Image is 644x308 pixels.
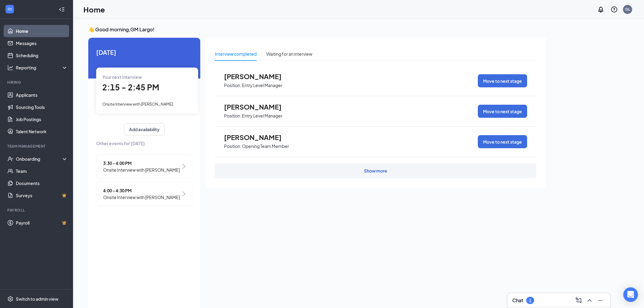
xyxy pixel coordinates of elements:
[16,113,68,125] a: Job Postings
[96,140,192,147] span: Other events for [DATE]
[7,296,13,302] svg: Settings
[586,297,593,304] svg: ChevronUp
[512,297,523,304] h3: Chat
[16,125,68,138] a: Talent Network
[266,51,312,57] div: Waiting for an interview
[16,25,68,37] a: Home
[103,166,180,173] span: Onsite Interview with [PERSON_NAME]
[575,297,582,304] svg: ComposeMessage
[124,123,165,135] button: Add availability
[16,217,68,229] a: PayrollCrown
[596,296,605,305] button: Minimize
[215,51,257,57] div: Interview completed
[478,105,527,118] button: Move to next stage
[224,113,241,119] p: Position:
[103,187,180,194] span: 4:00 - 4:30 PM
[224,72,291,80] span: [PERSON_NAME]
[7,156,13,162] svg: UserCheck
[242,82,282,88] p: Entry Level Manager
[611,6,618,13] svg: QuestionInfo
[623,287,638,302] div: Open Intercom Messenger
[242,143,289,149] p: Opening Team Member
[574,296,583,305] button: ComposeMessage
[16,37,68,49] a: Messages
[96,47,192,57] span: [DATE]
[224,103,291,111] span: [PERSON_NAME]
[597,6,604,13] svg: Notifications
[597,297,604,304] svg: Minimize
[7,208,67,213] div: Payroll
[16,156,63,162] div: Onboarding
[478,135,527,148] button: Move to next stage
[103,160,180,166] span: 3:30 - 4:00 PM
[16,165,68,177] a: Team
[88,26,546,33] h3: 👋 Good morning, GM Largo !
[364,168,387,174] div: Show more
[59,6,65,12] svg: Collapse
[102,102,173,107] span: Onsite Interview with [PERSON_NAME]
[7,80,67,85] div: Hiring
[16,101,68,113] a: Sourcing Tools
[102,74,142,80] span: Your next interview
[16,177,68,189] a: Documents
[529,298,531,303] div: 1
[224,82,241,88] p: Position:
[7,6,13,12] svg: WorkstreamLogo
[7,65,13,71] svg: Analysis
[224,143,241,149] p: Position:
[224,133,291,141] span: [PERSON_NAME]
[16,65,68,71] div: Reporting
[83,4,105,15] h1: Home
[625,7,630,12] div: GL
[103,194,180,201] span: Onsite Interview with [PERSON_NAME]
[585,296,594,305] button: ChevronUp
[478,74,527,87] button: Move to next stage
[16,49,68,61] a: Scheduling
[16,189,68,201] a: SurveysCrown
[16,89,68,101] a: Applicants
[16,296,58,302] div: Switch to admin view
[102,82,159,92] span: 2:15 - 2:45 PM
[7,144,67,149] div: Team Management
[242,113,282,119] p: Entry Level Manager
